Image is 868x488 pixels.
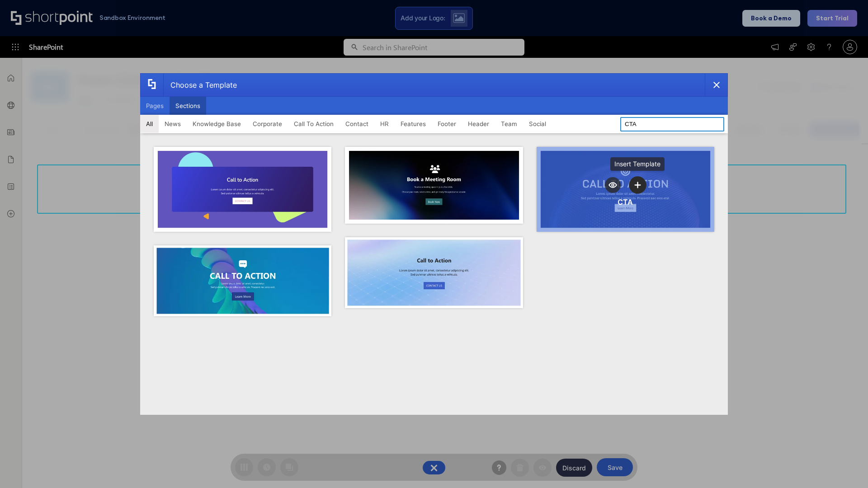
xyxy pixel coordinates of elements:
button: News [159,115,187,133]
button: Team [495,115,523,133]
iframe: Chat Widget [705,383,868,488]
button: Contact [340,115,374,133]
button: Sections [170,97,206,115]
div: CTA [618,197,633,206]
button: HR [374,115,395,133]
div: template selector [140,73,728,415]
div: Choose a Template [163,74,237,96]
button: Knowledge Base [187,115,247,133]
button: Pages [140,97,170,115]
button: All [140,115,159,133]
button: Footer [432,115,462,133]
button: Corporate [247,115,288,133]
input: Search [620,117,724,131]
button: Social [523,115,552,133]
button: Header [462,115,495,133]
button: Call To Action [288,115,340,133]
button: Features [395,115,432,133]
